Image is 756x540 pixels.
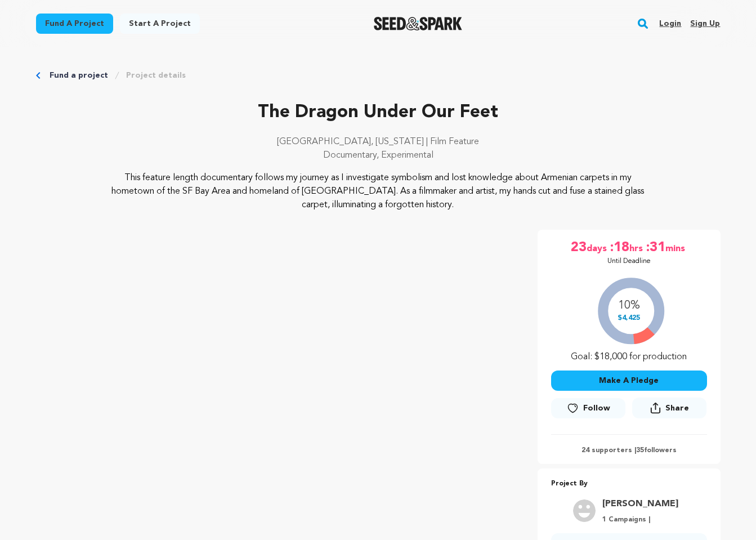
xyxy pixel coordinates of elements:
[665,239,687,257] span: mins
[36,149,721,162] p: Documentary, Experimental
[126,70,186,81] a: Project details
[587,239,609,257] span: days
[36,135,721,149] p: [GEOGRAPHIC_DATA], [US_STATE] | Film Feature
[602,497,678,511] a: Goto Tara Baghdassarian profile
[374,17,462,30] img: Seed&Spark Logo Dark Mode
[551,446,707,455] p: 24 supporters | followers
[36,99,721,126] p: The Dragon Under Our Feet
[551,398,625,418] a: Follow
[629,239,645,257] span: hrs
[50,70,108,81] a: Fund a project
[36,14,113,34] a: Fund a project
[607,257,651,266] p: Until Deadline
[583,403,610,414] span: Follow
[665,403,689,414] span: Share
[636,447,644,454] span: 35
[645,239,665,257] span: :31
[571,239,587,257] span: 23
[632,398,706,418] button: Share
[632,398,706,423] span: Share
[374,17,462,30] a: Seed&Spark Homepage
[659,15,681,33] a: Login
[120,14,200,34] a: Start a project
[602,515,678,524] p: 1 Campaigns |
[551,371,707,391] button: Make A Pledge
[36,70,721,81] div: Breadcrumb
[609,239,629,257] span: :18
[573,499,596,522] img: user.png
[690,15,720,33] a: Sign up
[551,477,707,490] p: Project By
[104,171,652,212] p: This feature length documentary follows my journey as I investigate symbolism and lost knowledge ...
